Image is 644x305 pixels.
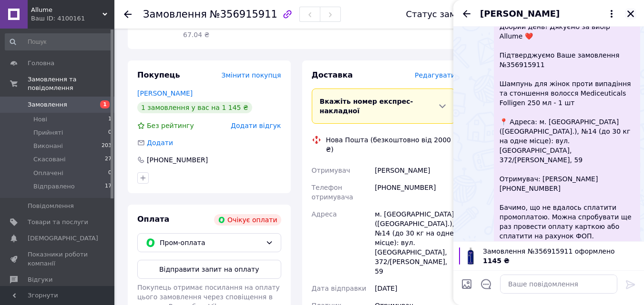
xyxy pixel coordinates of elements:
[312,70,353,79] span: Доставка
[105,155,112,164] span: 27
[5,33,112,50] input: Пошук
[28,275,52,284] span: Відгуки
[33,115,47,124] span: Нові
[28,202,74,210] span: Повідомлення
[373,162,457,179] div: [PERSON_NAME]
[100,100,110,108] span: 1
[373,280,457,297] div: [DATE]
[146,155,209,165] div: [PHONE_NUMBER]
[312,184,353,201] span: Телефон отримувача
[33,128,63,137] span: Прийняті
[31,14,114,23] div: Ваш ID: 4100161
[324,135,458,154] div: Нова Пошта (безкоштовно від 2000 ₴)
[28,250,88,267] span: Показники роботи компанії
[222,71,281,79] span: Змінити покупця
[137,89,193,97] a: [PERSON_NAME]
[137,70,180,79] span: Покупець
[480,8,617,20] button: [PERSON_NAME]
[320,98,413,115] span: Вкажіть номер експрес-накладної
[105,182,112,191] span: 17
[31,6,102,14] span: Allume
[483,257,510,265] span: 1145 ₴
[500,22,634,260] span: Добрий день! Дякуємо за вибір Allume ❤️ Підтверджуємо Ваше замовлення №356915911 Шампунь для жіно...
[108,169,112,177] span: 0
[124,10,132,19] div: Повернутися назад
[108,115,112,124] span: 1
[483,246,638,256] span: Замовлення №356915911 оформлено
[28,75,114,92] span: Замовлення та повідомлення
[160,237,262,248] span: Пром-оплата
[28,218,88,226] span: Товари та послуги
[231,122,281,129] span: Додати відгук
[147,122,194,129] span: Без рейтингу
[373,206,457,280] div: м. [GEOGRAPHIC_DATA] ([GEOGRAPHIC_DATA].), №14 (до 30 кг на одне місце): вул. [GEOGRAPHIC_DATA], ...
[312,167,350,174] span: Отримувач
[312,285,367,292] span: Дата відправки
[102,142,112,150] span: 203
[137,260,281,279] button: Відправити запит на оплату
[33,169,63,177] span: Оплачені
[625,8,636,20] button: Закрити
[214,214,281,226] div: Очікує оплати
[33,142,63,150] span: Виконані
[480,278,492,290] button: Відкрити шаблони відповідей
[143,9,207,20] span: Замовлення
[462,247,479,265] img: 6642402286_w100_h100_shampun-dlya-zhenschin.jpg
[137,102,252,113] div: 1 замовлення у вас на 1 145 ₴
[108,128,112,137] span: 0
[210,9,277,20] span: №356915911
[415,71,455,79] span: Редагувати
[28,100,67,109] span: Замовлення
[147,139,173,147] span: Додати
[28,59,54,68] span: Головна
[137,215,169,224] span: Оплата
[480,8,560,20] span: [PERSON_NAME]
[312,210,337,218] span: Адреса
[28,234,98,243] span: [DEMOGRAPHIC_DATA]
[33,182,75,191] span: Відправлено
[33,155,66,164] span: Скасовані
[406,10,494,19] div: Статус замовлення
[461,8,472,20] button: Назад
[373,179,457,206] div: [PHONE_NUMBER]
